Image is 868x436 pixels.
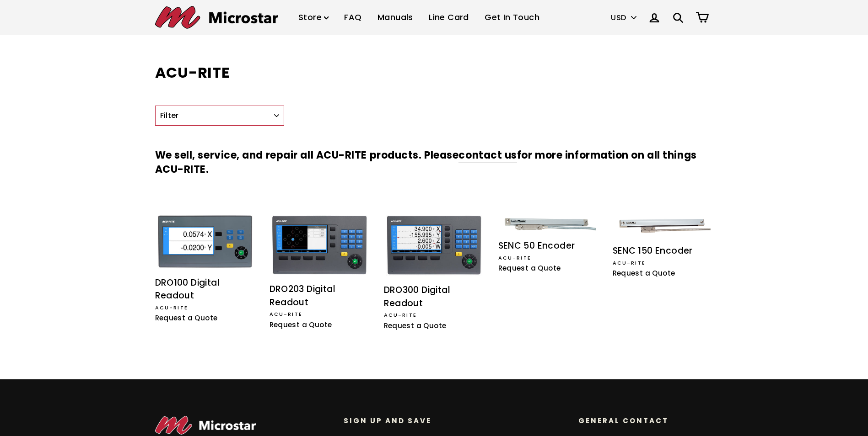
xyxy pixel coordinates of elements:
span: Request a Quote [498,263,561,273]
a: DRO100 Digital Readout DRO100 Digital Readout ACU-RITE Request a Quote [155,215,256,326]
a: Get In Touch [478,4,546,31]
div: SENC 150 Encoder [613,245,713,258]
p: General Contact [578,416,708,425]
div: ACU-RITE [155,304,256,312]
a: FAQ [337,4,368,31]
img: DRO300 Digital Readout [386,215,482,276]
span: Request a Quote [613,268,675,278]
a: DRO300 Digital Readout DRO300 Digital Readout ACU-RITE Request a Quote [384,215,485,334]
div: ACU-RITE [384,311,485,319]
div: ACU-RITE [613,259,713,267]
img: Microstar Electronics [155,416,256,435]
img: DRO100 Digital Readout [157,215,253,269]
a: Manuals [371,4,420,31]
h1: ACU-RITE [155,63,713,83]
span: Request a Quote [155,313,218,323]
div: ACU-RITE [270,310,370,319]
span: Request a Quote [270,320,332,330]
span: Request a Quote [384,321,447,330]
p: Sign up and save [344,416,565,425]
div: SENC 50 Encoder [498,239,599,253]
a: Line Card [422,4,476,31]
div: ACU-RITE [498,254,599,262]
ul: Primary [291,4,546,31]
img: Microstar Electronics [155,6,278,29]
a: Store [291,4,335,31]
img: DRO203 Digital Readout [272,215,367,276]
a: DRO203 Digital Readout DRO203 Digital Readout ACU-RITE Request a Quote [270,215,370,333]
a: SENC 50 Encoder SENC 50 Encoder ACU-RITE Request a Quote [498,215,599,276]
a: SENC 150 Encoder SENC 150 Encoder ACU-RITE Request a Quote [613,215,713,282]
div: DRO300 Digital Readout [384,284,485,310]
img: SENC 50 Encoder [501,215,596,234]
div: DRO100 Digital Readout [155,276,256,303]
img: SENC 150 Encoder [615,215,711,239]
a: contact us [458,148,517,163]
div: DRO203 Digital Readout [270,283,370,309]
h3: We sell, service, and repair all ACU-RITE products. Please for more information on all things ACU... [155,135,713,191]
